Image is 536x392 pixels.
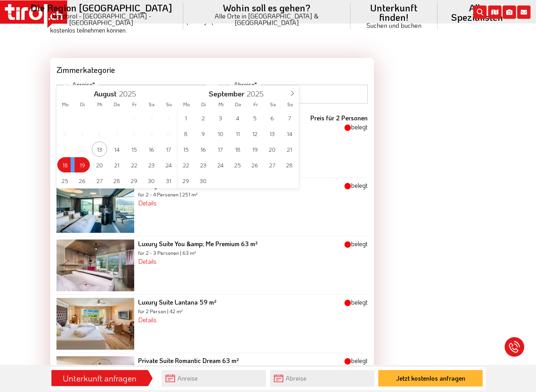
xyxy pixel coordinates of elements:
span: belegt [344,123,368,131]
img: render-images [57,181,134,233]
span: August 6, 2025 [92,126,107,141]
span: Mo [57,102,74,107]
span: September 21, 2025 [282,142,297,157]
img: render-images [57,240,134,291]
span: September 22, 2025 [178,157,193,172]
b: Private Suite Romantic Dream 63 m² [138,356,239,365]
span: September 10, 2025 [213,126,228,141]
small: für 2 Person | 42 m² [138,308,183,314]
span: August 23, 2025 [144,157,159,172]
span: September 14, 2025 [282,126,297,141]
span: August 11, 2025 [57,142,73,157]
span: September 29, 2025 [178,173,193,188]
span: September 12, 2025 [247,126,263,141]
span: August 28, 2025 [109,173,124,188]
div: Unterkunft anfragen [54,372,146,385]
input: Year [117,89,142,98]
span: August 10, 2025 [161,126,176,141]
span: Do [230,102,247,107]
span: August 12, 2025 [75,142,90,157]
span: August 1, 2025 [126,110,142,125]
a: Details [138,199,157,207]
span: ⬤ [344,298,351,306]
span: belegt [344,356,368,365]
input: Anreise [162,370,266,387]
b: Luxury Penthouse Suite DolceVita Premium 251 m² [138,181,279,189]
input: Abreise [270,370,374,387]
span: September 2, 2025 [195,110,211,125]
span: Fr [126,102,143,107]
span: ⬤ [344,181,351,189]
span: August 15, 2025 [126,142,142,157]
span: September 19, 2025 [247,142,263,157]
span: Mi [91,102,108,107]
span: August 4, 2025 [57,126,73,141]
span: August 21, 2025 [109,157,124,172]
span: belegt [344,181,368,189]
i: Karte öffnen [488,5,501,19]
span: Fr [247,102,264,107]
input: Year [244,89,270,98]
span: September 25, 2025 [230,157,245,172]
span: August 5, 2025 [75,126,90,141]
span: belegt [344,298,368,306]
span: August 24, 2025 [161,157,176,172]
span: Di [74,102,91,107]
b: Preis für 2 Personen [310,114,368,122]
b: Luxury Suite Lantana 59 m² [138,298,217,306]
span: ⬤ [344,240,351,248]
span: So [160,102,178,107]
span: September 30, 2025 [195,173,211,188]
span: August 22, 2025 [126,157,142,172]
span: September 16, 2025 [195,142,211,157]
span: September 3, 2025 [213,110,228,125]
small: für 2 - 3 Personen | 63 m² [138,250,196,256]
b: Luxury Suite You &amp; Me Premium 63 m² [138,240,258,248]
span: September 9, 2025 [195,126,211,141]
span: September 5, 2025 [247,110,263,125]
span: August 16, 2025 [144,142,159,157]
span: August 14, 2025 [109,142,124,157]
span: August 7, 2025 [109,126,124,141]
span: September 7, 2025 [282,110,297,125]
span: August 25, 2025 [57,173,73,188]
span: August 29, 2025 [126,173,142,188]
span: Di [195,102,212,107]
a: Details [138,257,157,265]
span: September 4, 2025 [230,110,245,125]
span: Sa [143,102,160,107]
span: August 13, 2025 [92,142,107,157]
small: Nordtirol - [GEOGRAPHIC_DATA] - [GEOGRAPHIC_DATA] [29,13,174,26]
span: August 26, 2025 [75,173,90,188]
small: Alle Orte in [GEOGRAPHIC_DATA] & [GEOGRAPHIC_DATA] [193,13,341,26]
span: ⬤ [344,123,351,131]
span: September 11, 2025 [230,126,245,141]
span: Do [108,102,126,107]
span: Mo [178,102,195,107]
small: für 2 - 4 Personen | 251 m² [138,191,198,198]
a: Details [138,316,157,324]
span: September 15, 2025 [178,142,193,157]
span: September 6, 2025 [264,110,280,125]
button: Jetzt kostenlos anfragen [378,370,483,387]
span: September 26, 2025 [247,157,263,172]
span: August 30, 2025 [144,173,159,188]
img: render-images [57,298,134,350]
span: September 17, 2025 [213,142,228,157]
span: Sa [264,102,282,107]
span: August 9, 2025 [144,126,159,141]
span: September [209,90,244,98]
span: August 20, 2025 [92,157,107,172]
span: September 24, 2025 [213,157,228,172]
span: September 13, 2025 [264,126,280,141]
span: September 20, 2025 [264,142,280,157]
span: August 27, 2025 [92,173,107,188]
span: September 1, 2025 [178,110,193,125]
small: Suchen und buchen [360,22,428,29]
span: August 8, 2025 [126,126,142,141]
span: September 27, 2025 [264,157,280,172]
span: August [94,90,117,98]
span: September 18, 2025 [230,142,245,157]
span: August 31, 2025 [161,173,176,188]
i: Kontakt [517,5,531,19]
